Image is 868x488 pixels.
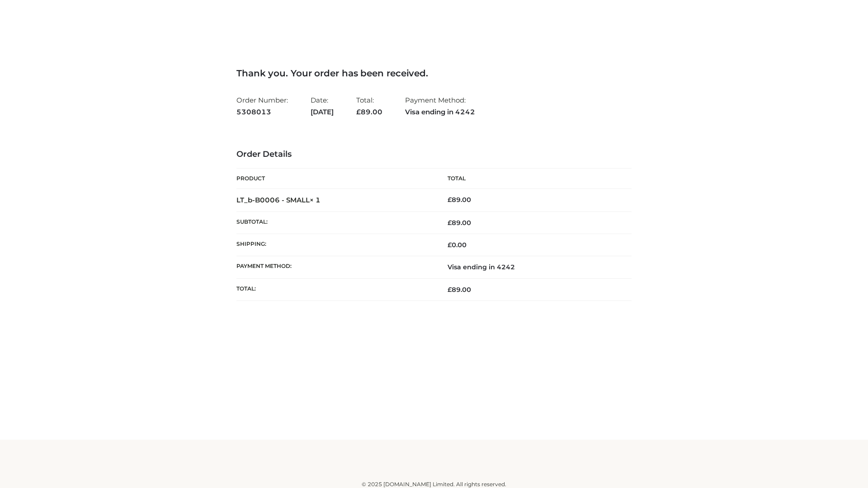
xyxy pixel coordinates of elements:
span: £ [448,196,452,204]
strong: × 1 [310,196,321,204]
span: 89.00 [356,108,382,116]
td: Visa ending in 4242 [434,256,632,278]
th: Product [236,169,434,189]
strong: [DATE] [311,106,334,118]
h3: Order Details [236,150,632,160]
bdi: 0.00 [448,241,467,249]
th: Total: [236,278,434,300]
h3: Thank you. Your order has been received. [236,68,632,79]
strong: LT_b-B0006 - SMALL [236,196,321,204]
li: Total: [356,92,382,120]
span: 89.00 [448,219,471,227]
span: £ [448,286,452,294]
th: Payment method: [236,256,434,278]
span: £ [448,241,452,249]
strong: Visa ending in 4242 [405,106,475,118]
span: £ [356,108,361,116]
span: 89.00 [448,286,471,294]
li: Order Number: [236,92,288,120]
th: Shipping: [236,234,434,256]
th: Subtotal: [236,211,434,234]
li: Payment Method: [405,92,475,120]
span: £ [448,219,452,227]
li: Date: [311,92,334,120]
th: Total [434,169,632,189]
bdi: 89.00 [448,196,471,204]
strong: 5308013 [236,106,288,118]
